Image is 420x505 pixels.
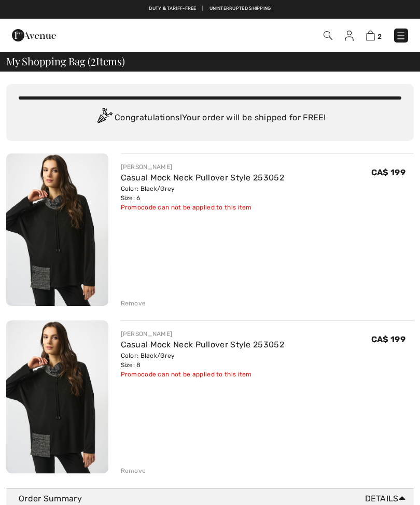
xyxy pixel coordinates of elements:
img: Shopping Bag [366,31,375,40]
img: My Info [345,31,354,41]
span: CA$ 199 [371,334,405,344]
img: Casual Mock Neck Pullover Style 253052 [6,320,108,473]
div: Order Summary [19,493,410,505]
img: Casual Mock Neck Pullover Style 253052 [6,153,108,306]
img: Search [324,31,332,40]
img: Menu [396,31,406,41]
a: Casual Mock Neck Pullover Style 253052 [121,340,284,349]
a: Casual Mock Neck Pullover Style 253052 [121,173,284,183]
span: My Shopping Bag ( Items) [6,56,125,66]
div: Promocode can not be applied to this item [121,203,284,212]
span: CA$ 199 [371,167,405,177]
img: Congratulation2.svg [94,108,115,129]
div: Promocode can not be applied to this item [121,370,284,379]
div: [PERSON_NAME] [121,329,284,339]
a: 1ère Avenue [12,30,56,39]
div: [PERSON_NAME] [121,162,284,172]
div: Remove [121,299,146,308]
div: Color: Black/Grey Size: 6 [121,184,284,203]
a: 2 [366,29,382,41]
span: 2 [91,53,96,67]
span: Details [365,493,410,505]
div: Color: Black/Grey Size: 8 [121,351,284,370]
img: 1ère Avenue [12,25,56,46]
div: Remove [121,466,146,475]
div: Congratulations! Your order will be shipped for FREE! [19,108,401,129]
span: 2 [377,33,382,40]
